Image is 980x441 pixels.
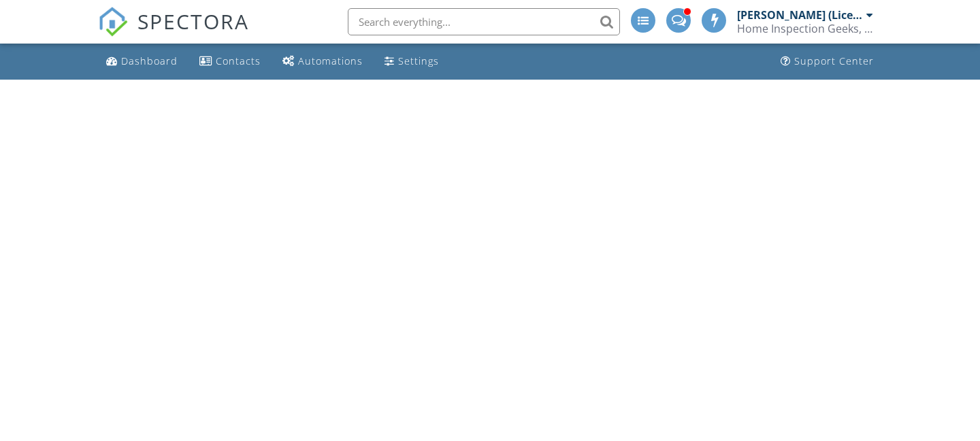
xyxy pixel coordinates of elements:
a: Settings [379,49,444,74]
a: SPECTORA [98,18,249,47]
div: Dashboard [121,54,178,67]
a: Automations (Advanced) [277,49,368,74]
span: SPECTORA [137,7,249,35]
div: Contacts [216,54,261,67]
a: Contacts [194,49,266,74]
a: Support Center [775,49,879,74]
div: Support Center [794,54,874,67]
input: Search everything... [348,8,620,35]
div: Automations [298,54,363,67]
div: Settings [398,54,439,67]
div: Home Inspection Geeks, Inc. (Entity License #450011547) [737,22,873,35]
a: Dashboard [101,49,183,74]
img: The Best Home Inspection Software - Spectora [98,7,128,37]
div: [PERSON_NAME] (License # 450013236) [737,8,863,22]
